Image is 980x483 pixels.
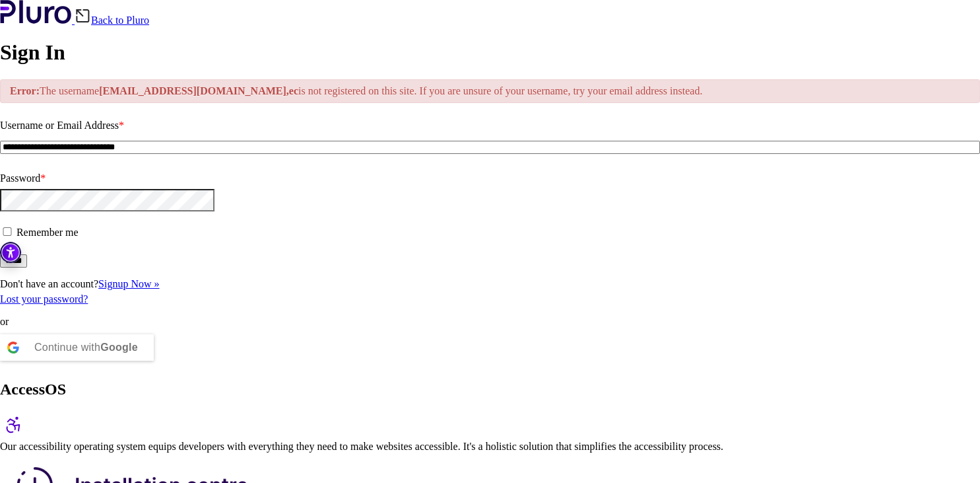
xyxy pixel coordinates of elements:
[75,15,149,26] a: Back to Pluro
[99,85,298,96] strong: [EMAIL_ADDRESS][DOMAIN_NAME],ec
[3,227,12,237] input: Remember me
[10,85,956,97] p: The username is not registered on this site. If you are unsure of your username, try your email a...
[34,334,138,361] div: Continue with
[98,278,159,289] a: Signup Now »
[100,342,138,353] b: Google
[75,8,91,24] img: Back icon
[10,85,40,96] strong: Error:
